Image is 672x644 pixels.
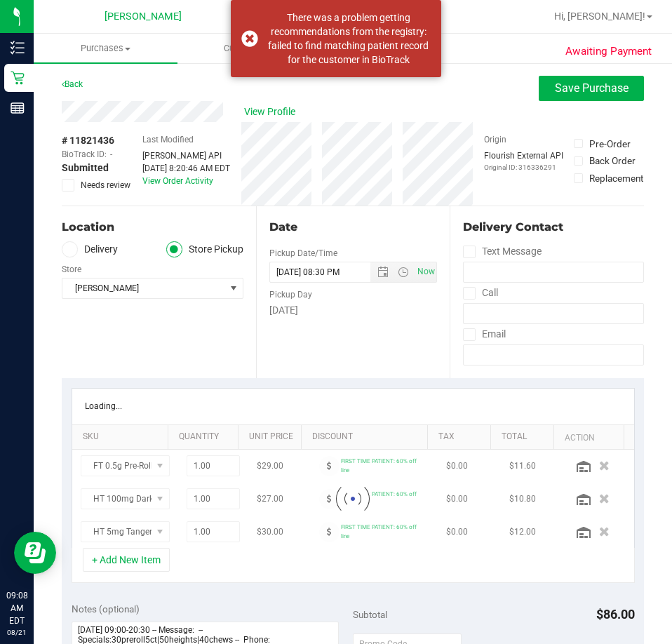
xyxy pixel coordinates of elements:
p: 08/21 [6,627,27,638]
a: SKU [83,431,162,443]
span: select [225,279,243,298]
span: # 11821436 [62,133,114,148]
th: Action [553,425,624,450]
div: Date [269,219,438,236]
span: Open the time view [391,267,415,278]
label: Store Pickup [166,241,243,257]
span: Subtotal [353,609,387,620]
span: Set Current date [414,262,438,282]
span: BioTrack ID: [62,148,107,161]
span: View Profile [244,105,300,119]
iframe: Resource center [14,532,56,574]
div: [DATE] [269,303,438,318]
span: Customers [178,42,321,55]
span: Needs review [81,179,130,192]
span: Awaiting Payment [565,43,652,60]
div: Pre-Order [589,137,631,151]
a: Tax [438,431,485,443]
span: Save Purchase [555,81,629,95]
div: Delivery Contact [463,219,644,236]
label: Delivery [62,241,118,257]
label: Call [463,283,498,303]
inline-svg: Reports [11,101,25,115]
a: Discount [312,431,422,443]
span: Hi, [PERSON_NAME]! [554,11,645,22]
div: Back Order [589,154,636,168]
span: Notes (optional) [72,603,140,615]
a: Unit Price [249,431,295,443]
div: Replacement [589,171,643,185]
a: Back [62,79,83,89]
p: Original ID: 316336291 [484,162,563,173]
label: Text Message [463,241,542,262]
label: Email [463,324,506,344]
a: Purchases [34,34,177,63]
span: Open the date view [371,267,395,278]
span: Submitted [62,161,109,175]
label: Origin [484,133,506,146]
inline-svg: Inventory [11,41,25,55]
span: - [110,148,112,161]
a: Quantity [179,431,232,443]
div: Location [62,219,243,236]
p: 09:08 AM EDT [6,589,27,627]
div: [DATE] 8:20:46 AM EDT [142,162,230,175]
a: View Order Activity [142,176,213,186]
label: Last Modified [142,133,194,146]
input: Format: (999) 999-9999 [463,262,644,283]
span: [PERSON_NAME] [62,279,225,298]
div: [PERSON_NAME] API [142,149,230,162]
input: Format: (999) 999-9999 [463,303,644,324]
div: Loading... [85,401,122,411]
button: + Add New Item [83,548,170,572]
div: Flourish External API [484,149,563,173]
a: Customers [177,34,321,63]
span: [PERSON_NAME] [105,11,182,22]
label: Pickup Day [269,288,312,301]
label: Store [62,263,81,276]
div: There was a problem getting recommendations from the registry: failed to find matching patient re... [266,11,431,67]
a: Total [502,431,548,443]
inline-svg: Retail [11,71,25,85]
label: Pickup Date/Time [269,247,337,260]
span: Purchases [34,42,177,55]
span: $86.00 [596,607,635,622]
button: Save Purchase [539,76,644,101]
